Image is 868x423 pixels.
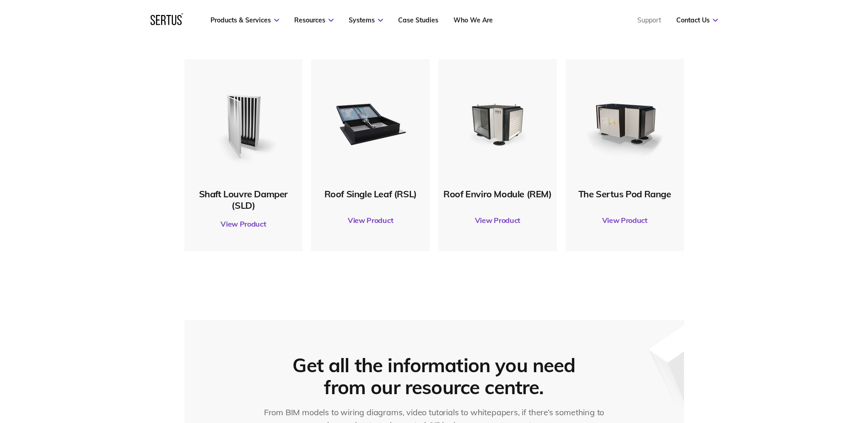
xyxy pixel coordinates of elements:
a: Contact Us [676,16,718,24]
a: View Product [316,207,425,233]
div: Roof Enviro Module (REM) [443,188,552,200]
div: Roof Single Leaf (RSL) [316,188,425,200]
a: View Product [189,211,298,237]
a: Who We Are [453,16,493,24]
div: The Sertus Pod Range [570,188,679,200]
a: Resources [294,16,334,24]
iframe: Chat Widget [822,379,868,423]
div: Get all the information you need from our resource centre. [286,354,582,398]
a: View Product [570,207,679,233]
a: Case Studies [398,16,438,24]
a: Systems [349,16,383,24]
a: View Product [443,207,552,233]
a: Support [637,16,661,24]
a: Products & Services [210,16,279,24]
div: Shaft Louvre Damper (SLD) [189,188,298,211]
